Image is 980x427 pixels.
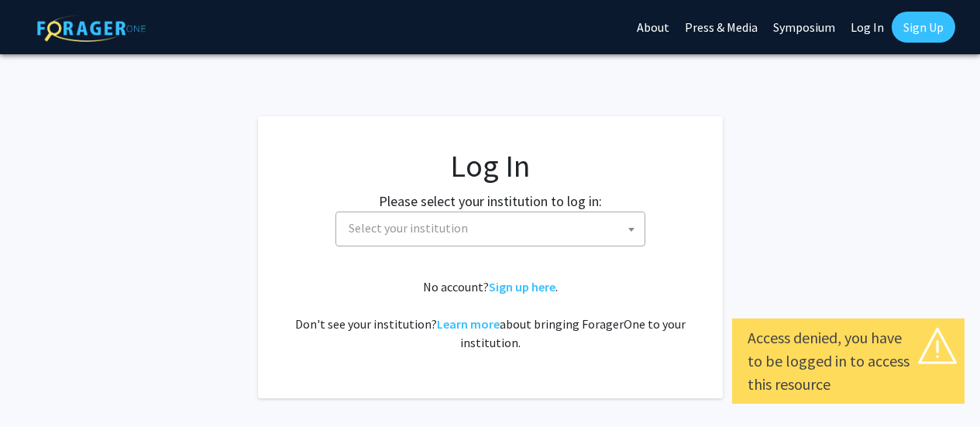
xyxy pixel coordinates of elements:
span: Select your institution [349,220,468,236]
a: Learn more about bringing ForagerOne to your institution [437,316,500,332]
img: ForagerOne Logo [37,15,146,42]
a: Sign up here [489,279,555,294]
h1: Log In [289,147,692,184]
div: Access denied, you have to be logged in to access this resource [748,326,949,396]
span: Select your institution [342,212,645,244]
div: No account? . Don't see your institution? about bringing ForagerOne to your institution. [289,277,692,352]
label: Please select your institution to log in: [379,191,602,212]
a: Sign Up [892,12,955,43]
span: Select your institution [335,212,645,246]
